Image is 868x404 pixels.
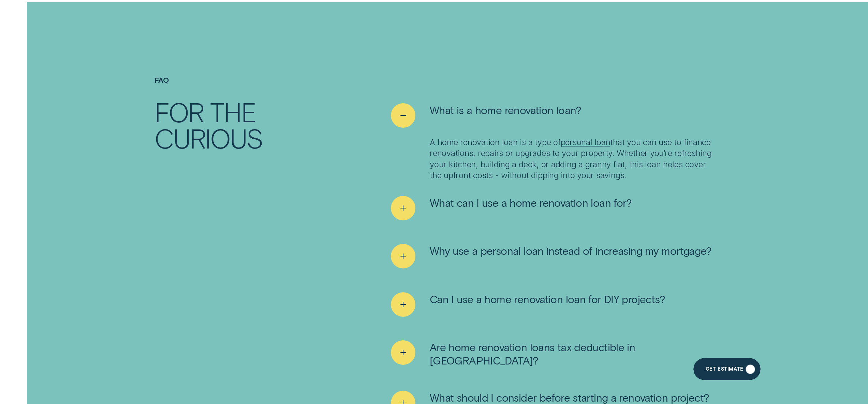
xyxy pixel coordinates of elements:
span: Can I use a home renovation loan for DIY projects? [430,292,665,306]
button: See more [391,340,713,367]
span: Are home renovation loans tax deductible in [GEOGRAPHIC_DATA]? [430,340,713,367]
h4: FAQ [155,76,335,84]
h2: For the curious [155,99,335,151]
a: Get Estimate [693,358,761,380]
button: See more [391,244,712,268]
button: See more [391,196,632,220]
button: See more [391,292,665,317]
span: Why use a personal loan instead of increasing my mortgage? [430,244,712,257]
a: personal loan [561,137,610,147]
button: See less [391,103,582,128]
span: What should I consider before starting a renovation project? [430,391,709,404]
span: What is a home renovation loan? [430,103,582,116]
p: A home renovation loan is a type of that you can use to finance renovations, repairs or upgrades ... [430,137,713,181]
span: What can I use a home renovation loan for? [430,196,632,209]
